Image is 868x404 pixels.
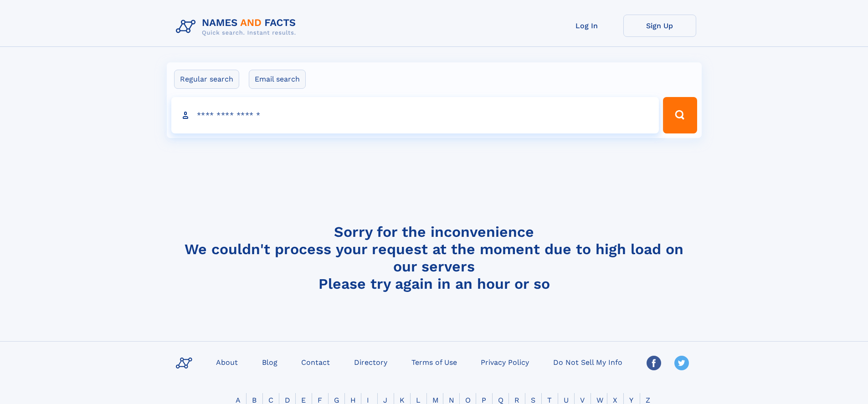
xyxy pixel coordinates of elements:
a: Terms of Use [408,355,461,368]
img: Logo Names and Facts [172,15,303,39]
label: Email search [249,70,306,89]
a: Contact [298,355,334,368]
a: Blog [258,355,281,368]
a: Directory [350,355,391,368]
a: About [212,355,241,368]
button: Search Button [663,97,697,133]
img: Facebook [647,356,661,370]
label: Regular search [174,70,239,89]
a: Privacy Policy [477,355,533,368]
a: Log In [550,15,623,37]
input: search input [171,97,659,133]
h4: Sorry for the inconvenience We couldn't process your request at the moment due to high load on ou... [172,223,696,292]
img: Twitter [674,356,689,370]
a: Do Not Sell My Info [550,355,626,368]
a: Sign Up [623,15,696,37]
